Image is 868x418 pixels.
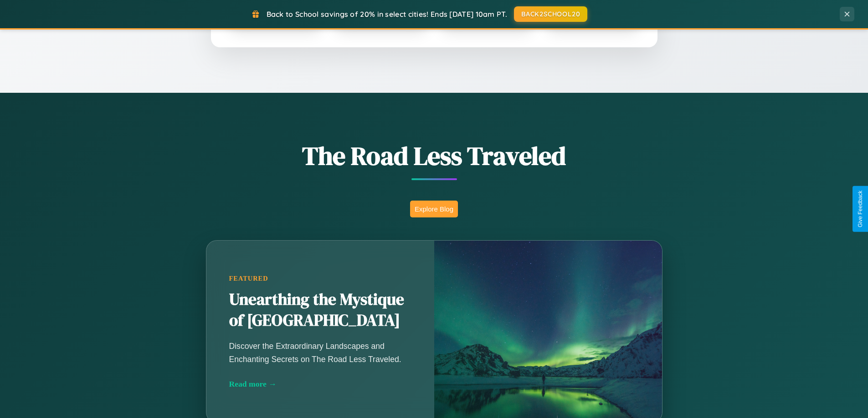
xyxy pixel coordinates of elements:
[229,379,411,389] div: Read more →
[514,6,587,22] button: BACK2SCHOOL20
[410,201,458,217] button: Explore Blog
[229,289,411,331] h2: Unearthing the Mystique of [GEOGRAPHIC_DATA]
[857,191,863,227] div: Give Feedback
[229,340,411,365] p: Discover the Extraordinary Landscapes and Enchanting Secrets on The Road Less Traveled.
[229,275,411,282] div: Featured
[267,10,507,19] span: Back to School savings of 20% in select cities! Ends [DATE] 10am PT.
[161,138,708,173] h1: The Road Less Traveled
